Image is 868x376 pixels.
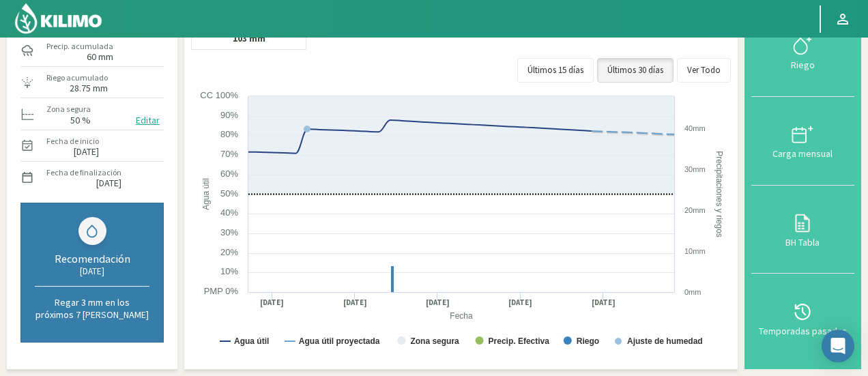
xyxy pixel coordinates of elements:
text: 40% [220,207,238,218]
text: 30mm [684,165,706,173]
text: 40mm [684,124,706,132]
button: Últimos 30 días [597,58,674,83]
text: Riego [577,336,599,346]
text: PMP 0% [204,286,239,296]
text: Precipitaciones y riegos [714,151,724,237]
text: Agua útil [201,178,211,210]
text: 70% [220,149,238,159]
label: Fecha de inicio [46,135,99,147]
text: [DATE] [343,298,367,308]
label: 60 mm [87,53,113,61]
text: Agua útil proyectada [299,336,380,346]
text: 90% [220,110,238,120]
text: 20% [220,247,238,257]
text: [DATE] [260,298,284,308]
text: [DATE] [508,298,532,308]
button: Últimos 15 días [517,58,594,83]
text: 80% [220,129,238,139]
text: [DATE] [592,298,616,308]
img: Kilimo [14,2,103,35]
div: [DATE] [35,265,149,277]
text: 20mm [684,206,706,214]
div: Open Intercom Messenger [822,330,854,362]
label: Fecha de finalización [46,167,121,179]
button: Carga mensual [751,97,854,186]
text: [DATE] [426,298,450,308]
button: Temporadas pasadas [751,274,854,362]
div: Riego [755,60,850,70]
text: 10mm [684,247,706,255]
text: 0mm [684,288,701,296]
text: 50% [220,188,238,199]
button: BH Tabla [751,186,854,274]
text: Ajuste de humedad [627,336,703,346]
text: 30% [220,227,238,237]
label: Zona segura [46,103,91,115]
button: Riego [751,8,854,97]
div: Temporadas pasadas [755,326,850,336]
button: Ver Todo [677,58,731,83]
text: Zona segura [410,336,459,346]
label: [DATE] [74,147,99,156]
label: 28.75 mm [70,84,108,93]
text: 10% [220,266,238,276]
button: Editar [132,113,164,128]
text: CC 100% [200,90,238,100]
text: Precip. Efectiva [489,336,550,346]
p: Regar 3 mm en los próximos 7 [PERSON_NAME] [35,296,149,321]
text: Agua útil [234,336,269,346]
label: [DATE] [96,179,121,188]
text: Fecha [450,311,473,321]
text: 60% [220,169,238,179]
b: 103 mm [233,32,265,44]
label: 50 % [70,116,91,125]
div: BH Tabla [755,237,850,247]
label: Precip. acumulada [46,40,113,53]
div: Recomendación [35,252,149,265]
div: Carga mensual [755,149,850,158]
label: Riego acumulado [46,72,108,84]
